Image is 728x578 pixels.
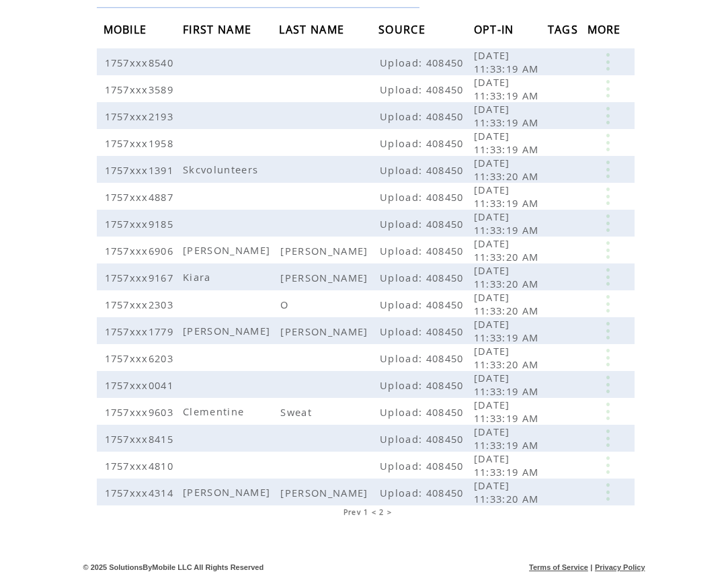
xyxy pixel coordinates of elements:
span: 1757xxx1391 [105,163,177,177]
span: [DATE] 11:33:19 AM [474,425,542,452]
a: SOURCE [378,25,429,33]
span: [DATE] 11:33:19 AM [474,371,542,398]
span: Upload: 408450 [380,190,467,204]
span: [DATE] 11:33:20 AM [474,344,542,371]
span: [DATE] 11:33:20 AM [474,237,542,263]
span: O [280,298,292,311]
span: Upload: 408450 [380,298,467,311]
span: Upload: 408450 [380,136,467,150]
span: [DATE] 11:33:20 AM [474,479,542,505]
span: [DATE] 11:33:19 AM [474,210,542,237]
span: Upload: 408450 [380,378,467,392]
span: Upload: 408450 [380,352,467,365]
span: Upload: 408450 [380,405,467,419]
span: | [590,563,592,571]
span: 1757xxx4810 [105,459,177,472]
span: [DATE] 11:33:19 AM [474,317,542,344]
span: Upload: 408450 [380,56,467,69]
span: Upload: 408450 [380,271,467,284]
span: 1757xxx4314 [105,486,177,499]
span: 1757xxx2193 [105,110,177,123]
span: 1757xxx9185 [105,217,177,231]
span: Upload: 408450 [380,217,467,231]
span: FIRST NAME [183,19,255,44]
span: SOURCE [378,19,429,44]
span: Upload: 408450 [380,459,467,472]
span: [PERSON_NAME] [183,324,274,337]
span: MOBILE [104,19,151,44]
span: Skcvolunteers [183,163,261,176]
span: Upload: 408450 [380,163,467,177]
span: 1757xxx3589 [105,83,177,96]
span: [DATE] 11:33:19 AM [474,48,542,75]
span: Sweat [280,405,315,419]
span: [DATE] 11:33:19 AM [474,398,542,425]
span: OPT-IN [474,19,518,44]
span: [DATE] 11:33:20 AM [474,263,542,290]
a: Terms of Service [529,563,588,571]
span: [DATE] 11:33:19 AM [474,183,542,210]
span: [DATE] 11:33:19 AM [474,452,542,479]
a: TAGS [548,25,581,33]
span: [DATE] 11:33:19 AM [474,129,542,156]
span: [DATE] 11:33:19 AM [474,102,542,129]
span: Upload: 408450 [380,110,467,123]
span: 1757xxx8540 [105,56,177,69]
span: [PERSON_NAME] [280,244,371,257]
span: [PERSON_NAME] [280,325,371,338]
a: FIRST NAME [183,25,255,33]
span: 1757xxx2303 [105,298,177,311]
span: Kiara [183,270,214,284]
span: [PERSON_NAME] [280,271,371,284]
a: Privacy Policy [595,563,645,571]
a: OPT-IN [474,25,518,33]
span: [PERSON_NAME] [183,485,274,499]
span: 1757xxx9603 [105,405,177,419]
span: Upload: 408450 [380,486,467,499]
span: Upload: 408450 [380,325,467,338]
span: 1757xxx0041 [105,378,177,392]
a: MOBILE [104,25,151,33]
a: 1 [364,507,368,517]
span: Upload: 408450 [380,244,467,257]
span: © 2025 SolutionsByMobile LLC All Rights Reserved [83,563,264,571]
span: MORE [588,19,624,44]
span: 1757xxx1958 [105,136,177,150]
span: 1757xxx8415 [105,432,177,446]
span: < 2 > [372,507,393,517]
span: Upload: 408450 [380,432,467,446]
span: [DATE] 11:33:19 AM [474,75,542,102]
span: LAST NAME [279,19,348,44]
span: Clementine [183,405,247,418]
span: [DATE] 11:33:20 AM [474,290,542,317]
span: [PERSON_NAME] [280,486,371,499]
span: Upload: 408450 [380,83,467,96]
span: 1757xxx6906 [105,244,177,257]
span: TAGS [548,19,581,44]
span: [DATE] 11:33:20 AM [474,156,542,183]
a: Prev [343,507,361,517]
span: [PERSON_NAME] [183,243,274,257]
span: 1757xxx1779 [105,325,177,338]
a: LAST NAME [279,25,348,33]
span: 1757xxx6203 [105,352,177,365]
span: 1757xxx9167 [105,271,177,284]
span: 1757xxx4887 [105,190,177,204]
